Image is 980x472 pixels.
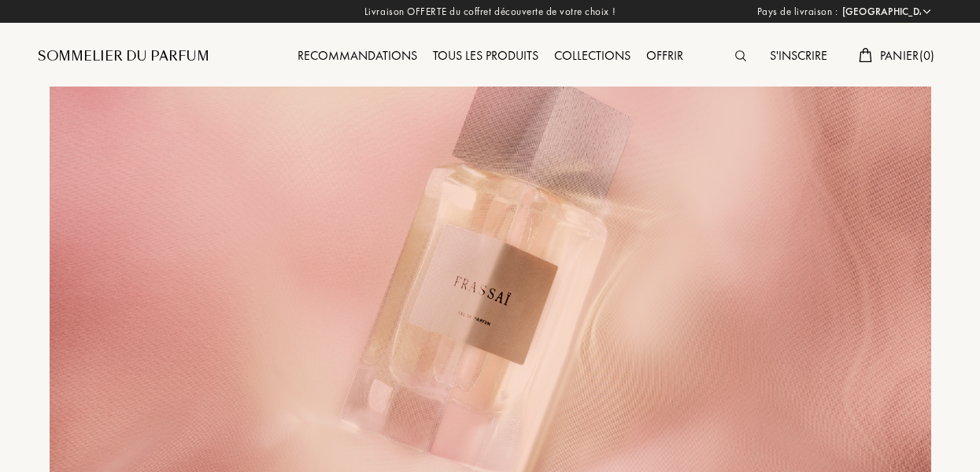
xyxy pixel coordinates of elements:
[290,47,425,64] a: Recommandations
[546,46,638,67] div: Collections
[638,47,691,64] a: Offrir
[425,46,546,67] div: Tous les produits
[880,47,935,64] span: Panier ( 0 )
[735,50,746,61] img: search_icn.svg
[546,47,638,64] a: Collections
[762,46,835,67] div: S'inscrire
[757,4,838,20] span: Pays de livraison :
[921,6,933,17] img: arrow_w.png
[638,46,691,67] div: Offrir
[38,47,209,66] a: Sommelier du Parfum
[425,47,546,64] a: Tous les produits
[762,47,835,64] a: S'inscrire
[859,48,871,62] img: cart.svg
[290,46,425,67] div: Recommandations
